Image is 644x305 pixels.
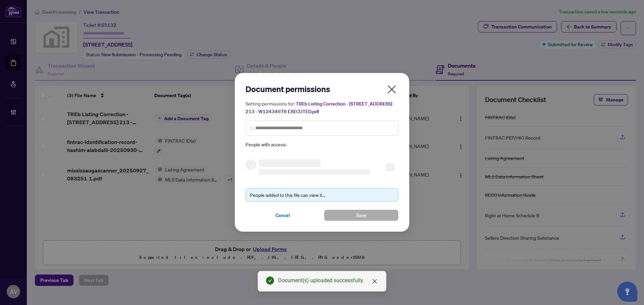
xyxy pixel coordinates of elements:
button: Open asap [617,282,637,302]
span: Cancel [275,210,290,221]
span: close [386,84,397,95]
span: close [372,279,377,284]
div: People added to this file can view it... [250,192,394,199]
a: Close [371,278,378,285]
img: search_icon [250,126,254,130]
button: Save [324,210,398,221]
span: TREb Listing Correction - [STREET_ADDRESS] 213 - W12434678 EXECUTED.pdf [246,101,392,115]
button: Cancel [246,210,320,221]
div: Document(s) uploaded successfully. [278,277,378,285]
span: People with access: [246,141,398,149]
h5: Setting permissions for: [246,100,398,115]
span: check-circle [266,277,274,285]
h2: Document permissions [246,84,398,94]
